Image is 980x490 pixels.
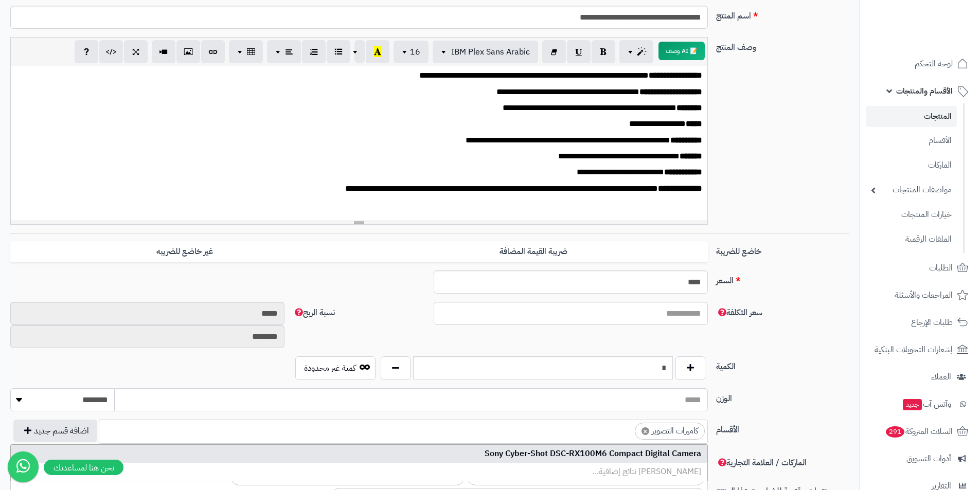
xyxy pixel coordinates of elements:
span: السلات المتروكة [885,424,953,439]
span: وآتس آب [902,397,951,411]
span: إشعارات التحويلات البنكية [875,342,953,357]
span: جديد [903,399,922,410]
a: إشعارات التحويلات البنكية [866,337,974,362]
button: 16 [394,41,429,63]
label: الوزن [712,388,853,405]
label: الكمية [712,356,853,373]
span: الطلبات [929,261,953,275]
label: غير خاضع للضريبه [10,241,359,262]
span: لوحة التحكم [915,57,953,71]
button: IBM Plex Sans Arabic [433,41,538,63]
span: 291 [885,426,905,438]
span: الماركات / العلامة التجارية [716,457,807,469]
button: اضافة قسم جديد [13,420,97,442]
span: المراجعات والأسئلة [895,288,953,302]
span: نسبة الربح [293,306,335,319]
a: أدوات التسويق [866,446,974,471]
label: وصف المنتج [712,37,853,53]
a: مواصفات المنتجات [866,179,957,201]
a: وآتس آبجديد [866,392,974,416]
span: 16 [410,46,420,58]
a: لوحة التحكم [866,51,974,76]
span: طلبات الإرجاع [911,315,953,330]
span: العملاء [931,370,951,384]
span: IBM Plex Sans Arabic [451,46,530,58]
a: الطلبات [866,256,974,280]
label: اسم المنتج [712,6,853,22]
label: الأقسام [712,420,853,436]
li: Sony Cyber-Shot DSC-RX100M6 Compact Digital Camera [11,445,707,463]
li: [PERSON_NAME] نتائج إضافية... [11,463,707,481]
a: طلبات الإرجاع [866,310,974,335]
span: الأقسام والمنتجات [896,84,953,98]
a: السلات المتروكة291 [866,419,974,444]
a: الماركات [866,154,957,176]
span: أدوات التسويق [906,451,951,466]
a: الملفات الرقمية [866,228,957,250]
span: × [642,427,649,435]
label: السعر [712,270,853,287]
a: الأقسام [866,130,957,152]
a: العملاء [866,365,974,389]
label: خاضع للضريبة [712,241,853,258]
a: المراجعات والأسئلة [866,283,974,307]
a: المنتجات [866,106,957,127]
button: 📝 AI وصف [658,42,705,60]
a: خيارات المنتجات [866,204,957,226]
label: ضريبة القيمة المضافة [359,241,708,262]
li: كاميرات التصوير [635,423,705,440]
span: سعر التكلفة [716,306,762,319]
img: logo-2.png [910,20,970,42]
